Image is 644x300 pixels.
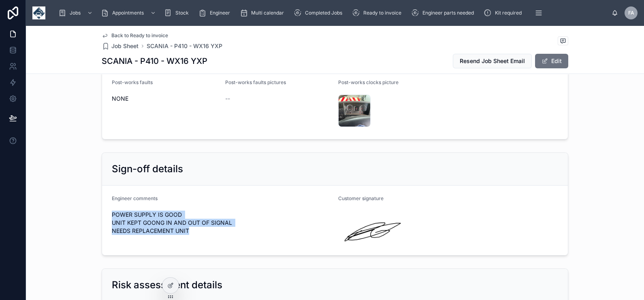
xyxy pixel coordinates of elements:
a: Stock [162,6,194,20]
span: Resend Job Sheet Email [460,57,525,65]
a: Ready to invoice [350,6,407,20]
span: Completed Jobs [305,10,342,16]
button: Edit [535,54,568,68]
span: POWER SUPPLY IS GOOD UNIT KEPT GOONG IN AND OUT OF SIGNAL NEEDS REPLACEMENT UNIT [112,211,332,235]
span: FA [628,10,634,16]
span: Engineer comments [112,195,158,201]
a: Engineer [196,6,236,20]
a: Multi calendar [237,6,290,20]
span: Kit required [495,10,522,16]
img: App logo [32,6,45,19]
span: Appointments [112,10,144,16]
span: Post-works clocks picture [338,79,399,85]
span: Back to Ready to invoice [111,32,168,39]
div: scrollable content [52,4,612,22]
span: Multi calendar [251,10,284,16]
a: Job Sheet [102,42,139,50]
a: Appointments [98,6,160,20]
a: SCANIA - P410 - WX16 YXP [147,42,222,50]
img: canvasImage.png [338,211,405,243]
button: Resend Job Sheet Email [453,54,532,68]
span: -- [225,95,230,103]
span: NONE [112,95,219,103]
a: Jobs [56,6,97,20]
span: Stock [175,10,189,16]
span: Post-works faults [112,79,153,85]
h1: SCANIA - P410 - WX16 YXP [102,55,207,67]
a: Back to Ready to invoice [102,32,168,39]
span: Ready to invoice [363,10,401,16]
span: Engineer parts needed [422,10,474,16]
a: Completed Jobs [291,6,348,20]
span: Customer signature [338,195,384,201]
span: Job Sheet [111,42,139,50]
h2: Sign-off details [112,163,183,175]
a: Engineer parts needed [409,6,480,20]
h2: Risk assessment details [112,279,222,292]
a: Kit required [481,6,527,20]
span: Engineer [210,10,230,16]
span: Post-works faults pictures [225,79,286,85]
span: Jobs [70,10,81,16]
